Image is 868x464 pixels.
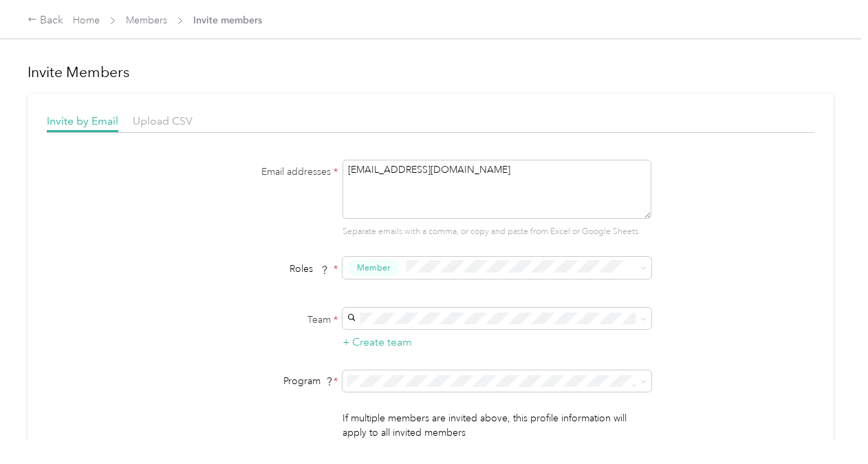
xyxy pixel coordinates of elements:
label: Team [166,313,338,327]
a: Home [73,14,100,26]
span: Upload CSV [133,114,193,127]
button: Member [347,260,400,277]
div: Program [166,374,338,388]
button: + Create team [343,334,412,351]
div: Back [28,12,63,29]
span: Roles [285,258,334,280]
iframe: Everlance-gr Chat Button Frame [791,387,868,464]
p: Separate emails with a comma, or copy and paste from Excel or Google Sheets. [343,226,651,238]
p: If multiple members are invited above, this profile information will apply to all invited members [343,411,651,440]
span: Member [357,262,390,274]
span: Invite members [193,13,262,28]
h1: Invite Members [28,63,834,82]
span: Invite by Email [47,114,118,127]
label: Email addresses [166,165,338,179]
textarea: [EMAIL_ADDRESS][DOMAIN_NAME] [343,160,651,219]
a: Members [126,14,167,26]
